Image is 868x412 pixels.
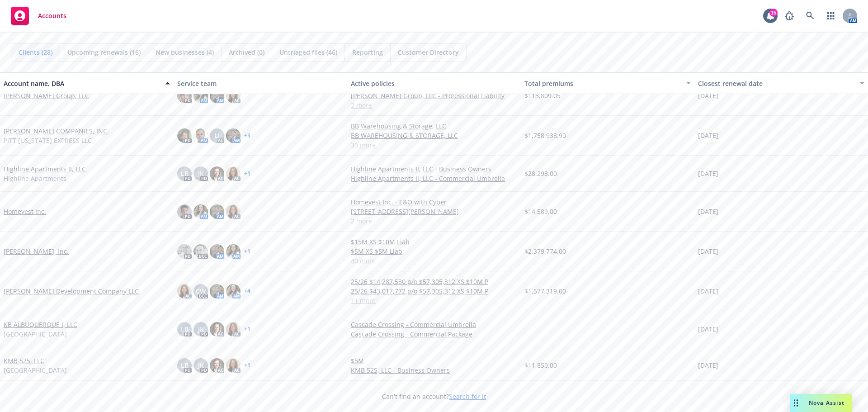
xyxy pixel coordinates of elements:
span: [DATE] [698,131,718,140]
a: 11 more [351,296,517,305]
span: JK [198,324,204,334]
span: $11,850.00 [524,360,557,370]
span: PITT [US_STATE] EXPRESS LLC [4,136,92,145]
img: photo [226,244,241,259]
span: Reporting [352,47,383,57]
span: Archived (0) [229,47,264,57]
span: $113,809.05 [524,91,561,100]
button: Nova Assist [790,394,852,412]
a: Cascade Crossing - Commercial Package [351,329,517,339]
img: photo [210,358,224,373]
span: [DATE] [698,169,718,178]
a: $5M [351,356,517,365]
span: [DATE] [698,360,718,370]
a: Highline Apartments II, LLC - Commercial Umbrella [351,174,517,183]
a: BB WAREHOUSING & STORAGE, LLC [351,131,517,140]
a: 30 more [351,140,517,150]
a: 2 more [351,216,517,226]
a: KMB 525, LLC - Business Owners [351,365,517,375]
a: Homevest Inc. - E&O with Cyber [351,197,517,207]
img: photo [193,204,208,219]
a: 25/26 $43,017,772 p/o $57,305,312 XS $10M P [351,286,517,296]
img: photo [210,166,224,181]
img: photo [177,128,192,143]
a: 40 more [351,256,517,265]
span: $1,577,319.00 [524,286,566,296]
button: Closest renewal date [694,72,868,94]
span: LB [181,360,189,370]
a: Highline Apartments II, LLC [4,164,86,174]
span: [DATE] [698,246,718,256]
span: [DATE] [698,324,718,334]
span: New businesses (4) [156,47,214,57]
a: KB ALBUQUERQUE I, LLC [4,320,77,329]
a: Switch app [822,7,840,25]
div: Closest renewal date [698,79,854,88]
img: photo [177,89,192,103]
span: Customer Directory [398,47,459,57]
img: photo [210,89,224,103]
img: photo [193,244,208,259]
img: photo [210,284,224,298]
a: Cascade Crossing - Commercial Umbrella [351,320,517,329]
a: Search [801,7,819,25]
a: Report a Bug [780,7,798,25]
a: + 4 [244,289,250,294]
span: Accounts [38,12,66,19]
span: $2,379,774.00 [524,246,566,256]
img: photo [226,204,241,219]
span: Upcoming renewals (16) [67,47,141,57]
a: BB Warehousing & Storage, LLC [351,121,517,131]
img: photo [210,244,224,259]
span: JK [198,169,204,178]
a: Homevest Inc. [4,207,46,216]
span: [DATE] [698,207,718,216]
img: photo [177,284,192,298]
img: photo [177,204,192,219]
span: Highline Apartments [4,174,66,183]
span: Nova Assist [809,399,844,407]
img: photo [193,128,208,143]
div: Service team [177,79,344,88]
a: [PERSON_NAME], Inc. [4,246,69,256]
div: Total premiums [524,79,681,88]
a: Highline Apartments II, LLC - Business Owners [351,164,517,174]
a: 25/26 $14,287,530 p/o $57,305,312 XS $10M P [351,277,517,286]
div: Drag to move [790,394,802,412]
span: Clients (28) [19,47,52,57]
a: + 1 [244,363,250,368]
span: [GEOGRAPHIC_DATA] [4,329,67,339]
button: Total premiums [521,72,694,94]
a: [STREET_ADDRESS][PERSON_NAME] [351,207,517,216]
span: [DATE] [698,286,718,296]
a: 2 more [351,100,517,110]
a: + 3 [244,133,250,138]
button: Active policies [347,72,521,94]
img: photo [226,322,241,336]
span: LB [181,324,189,334]
a: [PERSON_NAME] COMPANIES, INC. [4,126,109,136]
img: photo [177,244,192,259]
span: [DATE] [698,91,718,100]
span: Untriaged files (46) [279,47,337,57]
span: $1,758,938.90 [524,131,566,140]
img: photo [226,166,241,181]
img: photo [226,89,241,103]
span: $14,589.00 [524,207,557,216]
a: Accounts [7,3,70,28]
a: + 1 [244,171,250,176]
img: photo [226,284,241,298]
img: photo [226,128,241,143]
img: photo [226,358,241,373]
span: [GEOGRAPHIC_DATA] [4,365,67,375]
img: photo [193,89,208,103]
a: $15M XS $10M Liab [351,237,517,246]
span: LI [214,131,220,140]
a: Search for it [449,392,486,401]
span: - [524,324,527,334]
